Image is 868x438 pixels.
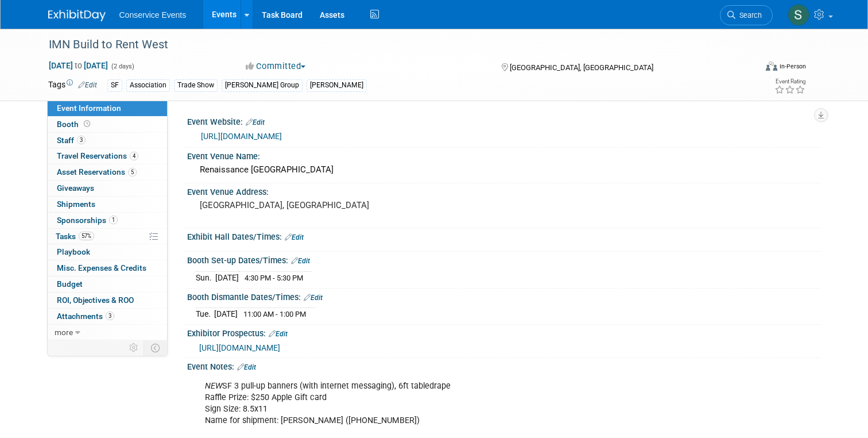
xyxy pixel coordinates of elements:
span: Attachments [57,312,114,321]
a: Edit [246,118,265,126]
span: 4 [130,152,138,160]
div: Association [126,79,170,91]
span: Playbook [57,247,90,256]
span: to [73,61,84,70]
span: more [55,328,73,337]
div: Event Venue Address: [187,183,820,198]
td: Tags [48,79,97,92]
a: Asset Reservations5 [48,164,167,180]
a: Playbook [48,244,167,260]
span: (2 days) [110,63,134,70]
span: Sponsorships [57,216,118,225]
a: Edit [237,363,256,371]
div: [PERSON_NAME] Group [222,79,303,91]
div: Event Website: [187,113,820,128]
a: Giveaways [48,180,167,196]
a: Misc. Expenses & Credits [48,260,167,276]
a: Staff3 [48,133,167,148]
span: 1 [109,216,118,224]
span: Staff [57,136,86,145]
pre: [GEOGRAPHIC_DATA], [GEOGRAPHIC_DATA] [200,200,439,210]
div: Trade Show [174,79,218,91]
span: Conservice Events [119,10,187,20]
td: Personalize Event Tab Strip [124,340,144,355]
button: Committed [242,60,310,72]
div: [PERSON_NAME] [307,79,367,91]
a: Booth [48,117,167,132]
div: Event Venue Name: [187,148,820,162]
span: Budget [57,279,83,289]
img: ExhibitDay [48,10,106,21]
div: Exhibit Hall Dates/Times: [187,228,820,243]
a: ROI, Objectives & ROO [48,293,167,308]
a: Edit [78,81,97,89]
div: SF [107,79,122,91]
span: Tasks [56,232,94,241]
td: Tue. [196,308,214,320]
a: Edit [269,330,288,338]
a: Edit [285,233,304,241]
span: Search [735,11,762,20]
a: Edit [291,257,310,265]
a: Tasks57% [48,229,167,244]
span: ROI, Objectives & ROO [57,295,134,305]
div: Renaissance [GEOGRAPHIC_DATA] [196,161,812,179]
span: Booth [57,120,92,129]
a: Attachments3 [48,309,167,324]
span: Booth not reserved yet [82,120,92,128]
a: more [48,325,167,340]
img: Savannah Doctor [788,4,809,26]
div: Booth Dismantle Dates/Times: [187,289,820,303]
div: Booth Set-up Dates/Times: [187,252,820,267]
span: 3 [106,312,114,320]
td: Sun. [196,271,215,283]
div: Event Format [694,60,806,77]
img: Format-Inperson.png [766,62,777,71]
div: Event Notes: [187,358,820,373]
span: Asset Reservations [57,167,137,176]
span: 57% [79,232,94,240]
span: 3 [77,136,86,144]
a: Event Information [48,101,167,116]
i: NEW [205,381,222,391]
div: Exhibitor Prospectus: [187,325,820,340]
td: [DATE] [215,271,239,283]
a: Search [720,5,773,25]
span: Giveaways [57,183,94,193]
span: [DATE] [DATE] [48,60,108,71]
a: [URL][DOMAIN_NAME] [199,343,280,352]
span: 11:00 AM - 1:00 PM [243,310,306,318]
div: In-Person [779,62,806,71]
div: Event Rating [774,79,805,84]
div: IMN Build to Rent West [45,34,742,55]
a: Shipments [48,197,167,212]
td: [DATE] [214,308,238,320]
a: [URL][DOMAIN_NAME] [201,132,282,141]
span: Event Information [57,103,121,113]
span: Travel Reservations [57,151,138,160]
span: 4:30 PM - 5:30 PM [245,274,303,282]
span: 5 [128,168,137,176]
a: Sponsorships1 [48,213,167,228]
a: Travel Reservations4 [48,148,167,164]
span: Shipments [57,199,95,209]
span: [GEOGRAPHIC_DATA], [GEOGRAPHIC_DATA] [510,63,653,72]
td: Toggle Event Tabs [144,340,167,355]
span: Misc. Expenses & Credits [57,263,146,272]
a: Budget [48,276,167,292]
a: Edit [304,294,323,302]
